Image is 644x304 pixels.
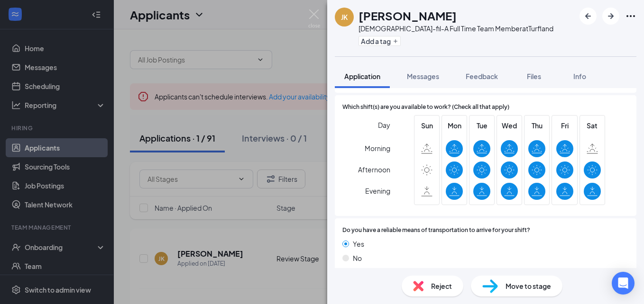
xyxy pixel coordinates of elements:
[393,38,398,44] svg: Plus
[378,120,390,130] span: Day
[580,8,597,25] button: ArrowLeftNew
[473,120,490,131] span: Tue
[365,140,390,157] span: Morning
[527,72,541,80] span: Files
[418,120,435,131] span: Sun
[341,12,348,22] div: JK
[353,239,364,249] span: Yes
[344,72,380,80] span: Application
[612,272,635,295] div: Open Intercom Messenger
[506,281,551,291] span: Move to stage
[342,103,509,112] span: Which shift(s) are you available to work? (Check all that apply)
[359,24,553,33] div: [DEMOGRAPHIC_DATA]-fil-A Full Time Team Member at Turfland
[446,120,463,131] span: Mon
[602,8,619,25] button: ArrowRight
[573,72,586,80] span: Info
[353,253,362,263] span: No
[556,120,573,131] span: Fri
[359,36,401,46] button: PlusAdd a tag
[582,10,594,22] svg: ArrowLeftNew
[528,120,545,131] span: Thu
[359,8,457,24] h1: [PERSON_NAME]
[365,182,390,199] span: Evening
[358,161,390,178] span: Afternoon
[501,120,518,131] span: Wed
[431,281,452,291] span: Reject
[605,10,616,22] svg: ArrowRight
[342,226,530,235] span: Do you have a reliable means of transportation to arrive for your shift?
[584,120,601,131] span: Sat
[407,72,439,80] span: Messages
[466,72,498,80] span: Feedback
[625,10,636,22] svg: Ellipses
